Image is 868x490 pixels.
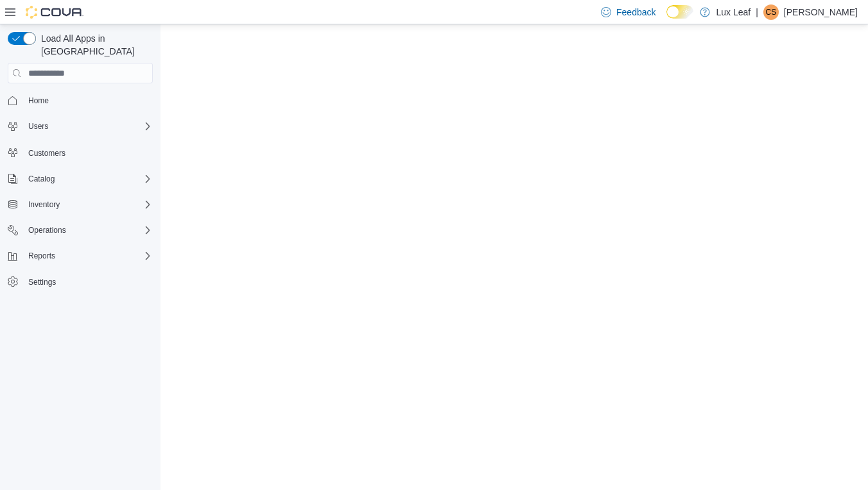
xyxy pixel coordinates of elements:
[784,4,858,20] p: [PERSON_NAME]
[23,274,153,290] span: Settings
[23,248,153,264] span: Reports
[23,119,53,134] button: Users
[3,247,158,265] button: Reports
[3,273,158,291] button: Settings
[26,6,83,19] img: Cova
[28,174,55,184] span: Catalog
[28,277,56,287] span: Settings
[3,170,158,188] button: Catalog
[616,6,655,19] span: Feedback
[3,196,158,214] button: Inventory
[23,144,153,160] span: Customers
[666,5,693,19] input: Dark Mode
[28,121,48,131] span: Users
[28,225,66,235] span: Operations
[3,91,158,110] button: Home
[23,197,65,212] button: Inventory
[763,4,779,20] div: Carter Sawicki
[3,221,158,239] button: Operations
[23,171,60,187] button: Catalog
[756,4,758,20] p: |
[28,96,49,106] span: Home
[23,223,71,238] button: Operations
[666,19,667,19] span: Dark Mode
[23,223,153,238] span: Operations
[23,146,71,161] a: Customers
[716,4,751,20] p: Lux Leaf
[23,119,153,134] span: Users
[23,93,54,108] a: Home
[3,143,158,162] button: Customers
[3,117,158,135] button: Users
[23,171,153,187] span: Catalog
[23,248,60,264] button: Reports
[28,199,60,210] span: Inventory
[23,197,153,212] span: Inventory
[28,251,55,261] span: Reports
[766,4,777,20] span: CS
[23,275,61,290] a: Settings
[28,148,65,158] span: Customers
[8,86,153,325] nav: Complex example
[23,92,153,108] span: Home
[36,32,153,58] span: Load All Apps in [GEOGRAPHIC_DATA]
